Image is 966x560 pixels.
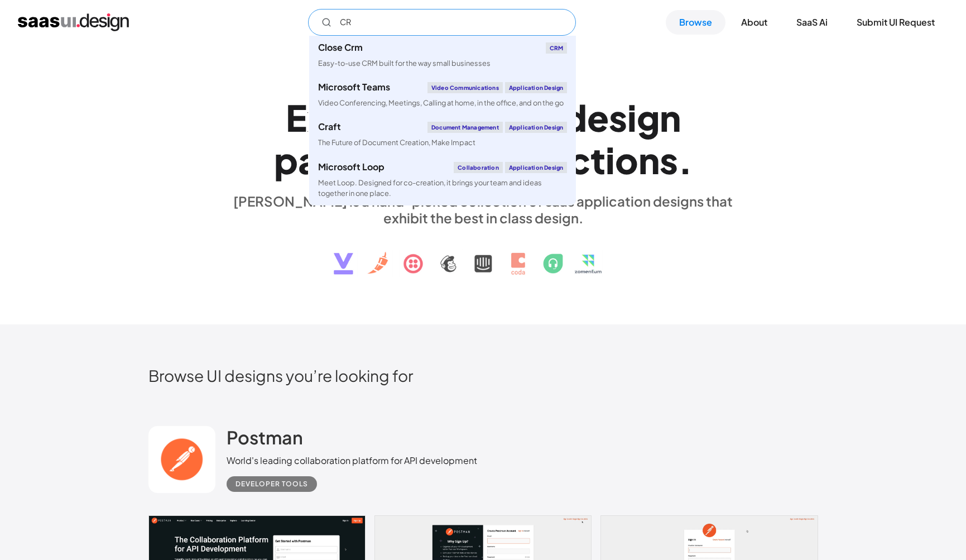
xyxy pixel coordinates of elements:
div: Easy-to-use CRM built for the way small businesses [318,58,491,69]
div: Collaboration [454,162,503,173]
div: g [637,96,660,139]
div: Meet Loop. Designed for co-creation, it brings your team and ideas together in one place. [318,178,567,199]
a: Browse [666,10,725,35]
a: Microsoft LoopCollaborationApplication DesignMeet Loop. Designed for co-creation, it brings your ... [309,155,576,205]
div: i [627,96,637,139]
h2: Postman [227,426,303,448]
div: Microsoft Loop [318,162,385,171]
a: SaaS Ai [783,10,841,35]
a: Microsoft TeamsVideo CommunicationsApplication DesignVideo Conferencing, Meetings, Calling at hom... [309,75,576,115]
div: i [605,138,615,181]
div: p [274,138,298,181]
div: Craft [318,122,341,131]
div: x [307,96,328,139]
div: [PERSON_NAME] is a hand-picked collection of saas application designs that exhibit the best in cl... [227,193,740,226]
a: Close CrmCRMEasy-to-use CRM built for the way small businesses [309,36,576,75]
div: Application Design [505,162,568,173]
div: e [587,96,609,139]
div: CRM [546,42,568,54]
img: text, icon, saas logo [314,226,652,284]
div: n [660,96,681,139]
a: Postman [227,426,303,454]
a: About [728,10,781,35]
h2: Browse UI designs you’re looking for [148,366,818,385]
form: Email Form [308,9,576,36]
div: Application Design [505,82,568,93]
div: a [298,138,319,181]
div: Close Crm [318,43,363,52]
div: . [678,138,693,181]
div: Video Communications [427,82,503,93]
a: home [18,13,129,31]
div: The Future of Document Creation, Make Impact [318,137,475,148]
input: Search UI designs you're looking for... [308,9,576,36]
div: World's leading collaboration platform for API development [227,454,477,467]
div: Document Management [427,122,503,133]
div: Developer tools [236,477,308,491]
div: t [590,138,605,181]
div: Microsoft Teams [318,83,390,92]
div: n [638,138,660,181]
h1: Explore SaaS UI design patterns & interactions. [227,96,740,182]
a: CraftDocument ManagementApplication DesignThe Future of Document Creation, Make Impact [309,115,576,155]
div: Video Conferencing, Meetings, Calling at home, in the office, and on the go [318,98,564,108]
div: E [286,96,307,139]
a: Submit UI Request [843,10,948,35]
div: s [609,96,627,139]
div: o [615,138,638,181]
div: Application Design [505,122,568,133]
div: c [569,138,590,181]
div: s [660,138,678,181]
